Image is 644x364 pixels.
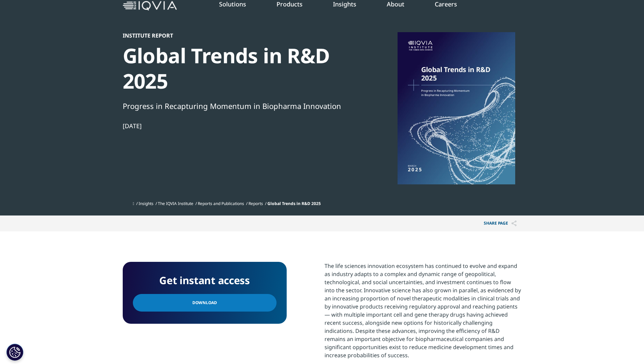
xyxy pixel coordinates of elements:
a: Reports [248,201,263,206]
a: The IQVIA Institute [158,201,193,206]
a: Download [133,294,277,312]
img: Share PAGE [511,221,517,226]
button: Настройки файлов cookie [6,344,23,361]
span: Download [192,299,217,306]
img: IQVIA Healthcare Information Technology and Pharma Clinical Research Company [123,1,177,11]
button: Share PAGEShare PAGE [479,215,522,231]
div: Progress in Recapturing Momentum in Biopharma Innovation [123,100,355,112]
span: Global Trends in R&D 2025 [267,201,321,206]
div: Institute Report [123,32,355,39]
div: [DATE] [123,122,355,130]
a: Reports and Publications [198,201,244,206]
h4: Get instant access [133,272,277,289]
div: Global Trends in R&D 2025 [123,43,355,94]
a: Insights [139,201,153,206]
p: Share PAGE [479,215,522,231]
